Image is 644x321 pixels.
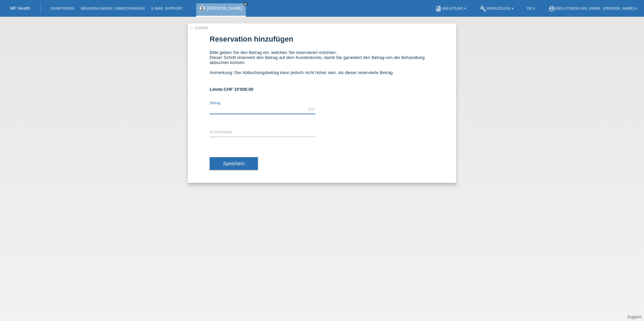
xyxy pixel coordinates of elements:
[627,315,641,319] a: Support
[77,6,148,10] a: Behandlungen / Abbuchungen
[47,6,77,10] a: Kund*innen
[224,87,254,92] span: CHF 15'000.00
[210,35,434,43] h1: Reservation hinzufügen
[223,161,245,166] span: Speichern
[308,108,315,112] div: CHF
[432,6,470,10] a: bookAnleitung ▾
[244,2,247,6] i: close
[480,5,486,12] i: build
[148,6,186,10] a: E-Mail Support
[207,6,243,11] a: [PERSON_NAME]
[210,157,258,170] button: Speichern
[210,50,434,80] div: Bitte geben Sie den Betrag ein, welchen Sie reservieren möchten. Dieser Schritt reserviert den Be...
[548,5,555,12] i: account_circle
[210,87,253,92] b: Limite:
[10,6,30,11] a: MF Health
[243,2,248,6] a: close
[524,6,538,10] a: DE ▾
[545,6,641,10] a: account_circleEMS-Fitness Wil GmbH - [PERSON_NAME] ▾
[476,6,517,10] a: buildWerkzeuge ▾
[190,25,208,30] a: ← Zurück
[435,5,442,12] i: book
